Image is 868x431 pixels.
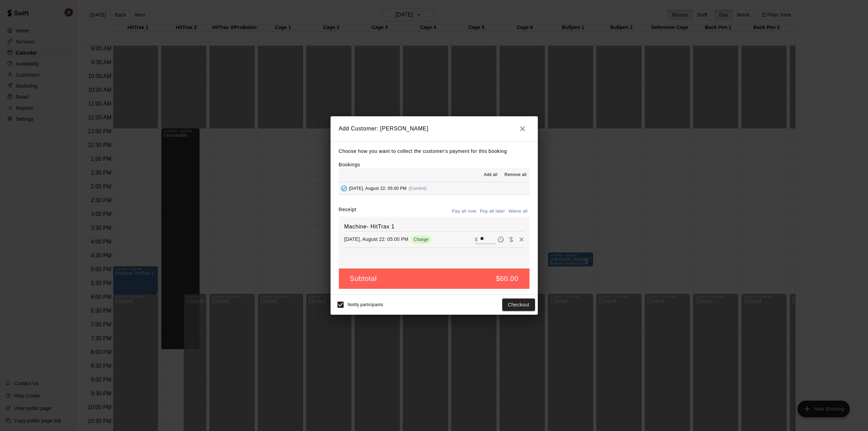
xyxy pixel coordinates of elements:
[502,169,529,180] button: Remove all
[339,162,360,167] label: Bookings
[507,206,530,217] button: Waive all
[479,169,502,180] button: Add all
[478,206,507,217] button: Pay all later
[496,274,518,283] h5: $60.00
[409,186,427,191] span: (Current)
[504,172,526,178] span: Remove all
[339,147,530,156] p: Choose how you want to collect the customer's payment for this booking
[350,274,377,283] h5: Subtotal
[331,116,538,141] h2: Add Customer: [PERSON_NAME]
[344,236,409,243] p: [DATE], August 22: 05:00 PM
[484,172,498,178] span: Add all
[506,236,516,242] span: Waive payment
[349,186,407,191] span: [DATE], August 22: 05:00 PM
[450,206,478,217] button: Pay all now
[502,298,535,311] button: Checkout
[344,222,524,231] h6: Machine- HitTrax 1
[475,236,478,243] p: $
[411,237,431,242] span: Charge
[516,234,527,245] button: Remove
[339,206,356,217] label: Receipt
[339,182,530,195] button: Added - Collect Payment[DATE], August 22: 05:00 PM(Current)
[339,183,349,194] button: Added - Collect Payment
[348,302,383,307] span: Notify participants
[496,236,506,242] span: Pay later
